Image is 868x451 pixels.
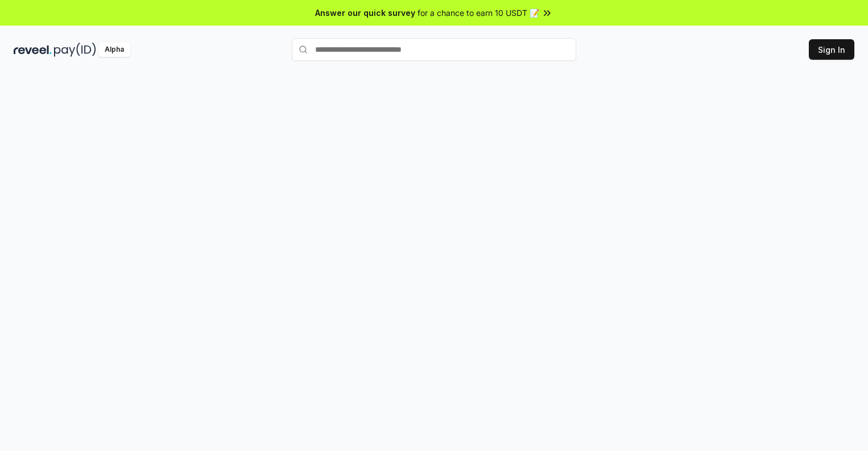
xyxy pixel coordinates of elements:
[98,43,130,57] div: Alpha
[54,43,96,57] img: pay_id
[315,7,415,19] span: Answer our quick survey
[418,7,539,19] span: for a chance to earn 10 USDT 📝
[14,43,52,57] img: reveel_dark
[809,39,854,60] button: Sign In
